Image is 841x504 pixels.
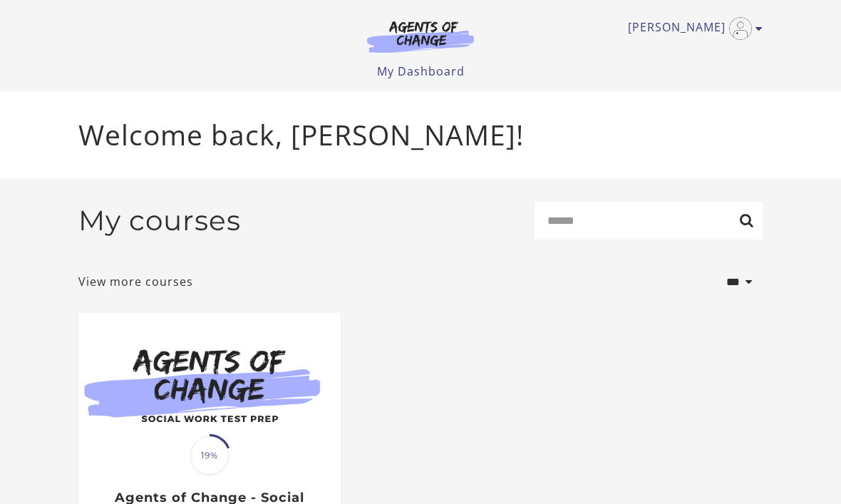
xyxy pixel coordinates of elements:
[352,20,489,53] img: Agents of Change Logo
[377,63,465,79] a: My Dashboard
[190,436,229,475] span: 19%
[78,273,193,290] a: View more courses
[78,204,241,237] h2: My courses
[78,114,763,156] p: Welcome back, [PERSON_NAME]!
[628,17,755,40] a: Toggle menu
